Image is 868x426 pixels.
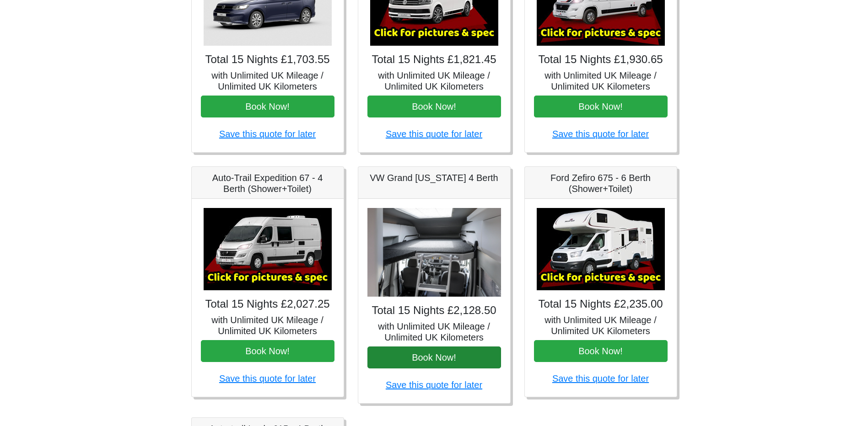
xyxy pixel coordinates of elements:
button: Book Now! [367,96,501,117]
h5: with Unlimited UK Mileage / Unlimited UK Kilometers [201,314,334,336]
h5: with Unlimited UK Mileage / Unlimited UK Kilometers [367,321,501,343]
h4: Total 15 Nights £2,235.00 [534,298,668,311]
a: Save this quote for later [219,129,316,139]
button: Book Now! [534,96,668,117]
h4: Total 15 Nights £2,128.50 [367,304,501,317]
h4: Total 15 Nights £1,930.65 [534,53,668,66]
button: Book Now! [201,340,334,362]
h4: Total 15 Nights £1,703.55 [201,53,334,66]
h5: with Unlimited UK Mileage / Unlimited UK Kilometers [534,314,668,336]
img: Ford Zefiro 675 - 6 Berth (Shower+Toilet) [537,208,665,290]
h5: with Unlimited UK Mileage / Unlimited UK Kilometers [367,70,501,92]
a: Save this quote for later [552,129,649,139]
h5: Auto-Trail Expedition 67 - 4 Berth (Shower+Toilet) [201,172,334,194]
h4: Total 15 Nights £2,027.25 [201,298,334,311]
button: Book Now! [534,340,668,362]
h5: with Unlimited UK Mileage / Unlimited UK Kilometers [201,70,334,92]
h4: Total 15 Nights £1,821.45 [367,53,501,66]
h5: Ford Zefiro 675 - 6 Berth (Shower+Toilet) [534,172,668,194]
a: Save this quote for later [552,373,649,383]
h5: VW Grand [US_STATE] 4 Berth [367,172,501,183]
h5: with Unlimited UK Mileage / Unlimited UK Kilometers [534,70,668,92]
a: Save this quote for later [386,380,482,390]
img: Auto-Trail Expedition 67 - 4 Berth (Shower+Toilet) [204,208,332,290]
a: Save this quote for later [219,373,316,383]
button: Book Now! [367,346,501,368]
button: Book Now! [201,96,334,117]
a: Save this quote for later [386,129,482,139]
img: VW Grand California 4 Berth [367,208,501,297]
